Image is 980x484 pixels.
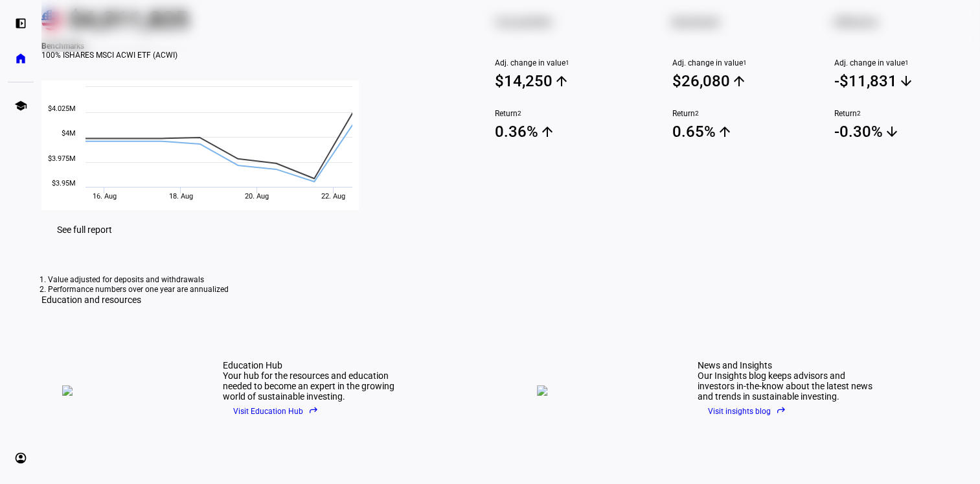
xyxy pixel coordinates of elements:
[48,154,76,163] text: $3.975M
[14,17,27,30] eth-mat-symbol: left_panel_open
[245,192,269,200] span: 20. Aug
[308,405,319,415] eth-mat-symbol: reply
[672,71,819,91] span: $26,080
[565,58,569,67] sup: 1
[834,71,980,91] span: -$11,831
[223,402,329,421] button: Visit Education Hubreply
[48,285,974,295] li: Performance numbers over one year are annualized
[776,405,786,415] eth-mat-symbol: reply
[672,122,819,141] span: 0.65%
[62,385,192,396] img: education-hub.png
[554,73,569,89] mat-icon: arrow_upward
[93,192,117,200] span: 16. Aug
[518,109,521,118] sup: 2
[57,224,112,235] span: See full report
[537,385,667,396] img: news.png
[62,129,76,138] text: $4M
[14,99,27,112] eth-mat-symbol: school
[698,370,879,402] div: Our Insights blog keeps advisors and investors in-the-know about the latest news and trends in su...
[904,58,908,67] sup: 1
[856,109,860,118] sup: 2
[834,122,980,141] span: -0.30%
[48,104,76,113] text: $4.025M
[672,109,819,118] span: Return
[41,295,980,305] div: Education and resources
[233,402,319,421] span: Visit Education Hub
[41,217,128,243] a: See full report
[223,402,404,421] a: Visit Education Hubreply
[698,402,879,421] a: Visit insights blogreply
[14,52,27,65] eth-mat-symbol: home
[672,58,819,67] span: Adj. change in value
[495,122,641,141] span: 0.36%
[48,275,974,285] li: Value adjusted for deposits and withdrawals
[495,58,641,67] span: Adj. change in value
[834,58,980,67] span: Adj. change in value
[717,124,733,139] mat-icon: arrow_upward
[169,192,193,200] span: 18. Aug
[743,58,747,67] sup: 1
[41,51,459,60] div: 100% ISHARES MSCI ACWI ETF (ACWI)
[698,360,879,370] div: News and Insights
[495,109,641,118] span: Return
[540,124,555,139] mat-icon: arrow_upward
[695,109,699,118] sup: 2
[223,360,404,370] div: Education Hub
[708,402,786,421] span: Visit insights blog
[698,402,797,421] button: Visit insights blogreply
[8,45,34,71] a: home
[883,124,899,139] mat-icon: arrow_downward
[14,452,27,465] eth-mat-symbol: account_circle
[898,73,913,89] mat-icon: arrow_downward
[52,179,76,188] text: $3.95M
[495,72,553,90] div: $14,250
[731,73,747,89] mat-icon: arrow_upward
[223,370,404,402] div: Your hub for the resources and education needed to become an expert in the growing world of susta...
[321,192,345,200] span: 22. Aug
[834,109,980,118] span: Return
